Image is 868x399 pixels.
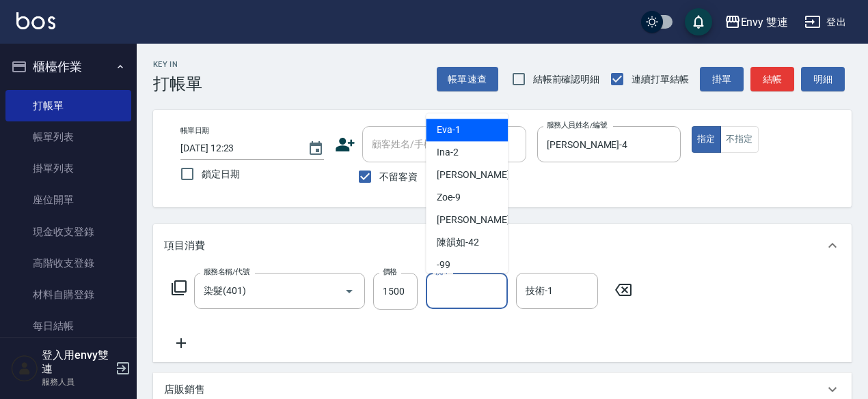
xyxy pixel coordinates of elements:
[153,224,852,267] div: 項目消費
[204,267,249,277] label: 服務名稱/代號
[437,67,498,92] button: 帳單速查
[5,310,131,342] a: 每日結帳
[180,125,209,136] label: 帳單日期
[202,167,240,181] span: 鎖定日期
[164,239,205,253] p: 項目消費
[5,121,131,153] a: 帳單列表
[547,120,607,130] label: 服務人員姓名/編號
[5,153,131,184] a: 掛單列表
[632,72,689,87] span: 連續打單結帳
[437,145,459,160] span: Ina -2
[153,60,202,69] h2: Key In
[164,383,205,397] p: 店販銷售
[533,72,600,87] span: 結帳前確認明細
[700,67,744,92] button: 掛單
[11,355,38,382] img: Person
[338,280,360,302] button: Open
[42,349,111,376] h5: 登入用envy雙連
[5,216,131,248] a: 現金收支登錄
[5,184,131,216] a: 座位開單
[299,132,332,165] button: Choose date, selected date is 2025-10-08
[719,8,794,36] button: Envy 雙連
[437,213,523,227] span: [PERSON_NAME] -31
[437,168,517,182] span: [PERSON_NAME] -4
[685,8,712,35] button: save
[153,74,202,93] h3: 打帳單
[5,49,131,85] button: 櫃檯作業
[383,267,397,277] label: 價格
[741,14,789,31] div: Envy 雙連
[42,376,111,388] p: 服務人員
[5,279,131,310] a: 材料自購登錄
[750,67,794,92] button: 結帳
[692,126,721,153] button: 指定
[437,258,450,272] span: -99
[379,170,418,184] span: 不留客資
[799,10,852,35] button: 登出
[16,12,55,29] img: Logo
[437,190,461,205] span: Zoe -9
[5,90,131,121] a: 打帳單
[801,67,845,92] button: 明細
[720,126,759,153] button: 不指定
[437,123,461,137] span: Eva -1
[437,235,479,250] span: 陳韻如 -42
[5,248,131,279] a: 高階收支登錄
[180,137,294,160] input: YYYY/MM/DD hh:mm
